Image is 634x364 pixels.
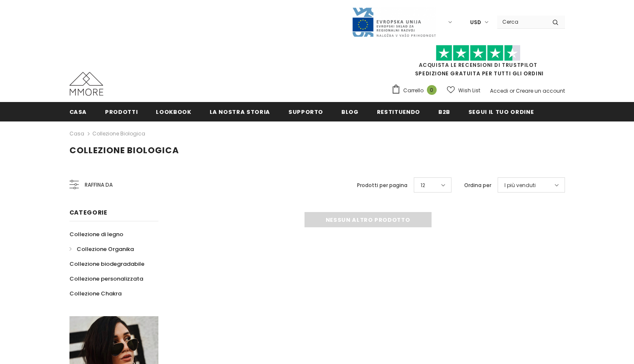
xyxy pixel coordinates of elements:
[447,83,480,98] a: Wish List
[468,108,534,116] span: Segui il tuo ordine
[69,290,122,298] span: Collezione Chakra
[210,102,270,121] a: La nostra storia
[69,144,179,156] span: Collezione biologica
[377,102,420,121] a: Restituendo
[210,108,270,116] span: La nostra storia
[438,102,450,121] a: B2B
[497,16,546,28] input: Search Site
[490,87,508,94] a: Accedi
[69,227,123,242] a: Collezione di legno
[69,230,123,238] span: Collezione di legno
[69,208,108,217] span: Categorie
[357,181,407,190] label: Prodotti per pagina
[69,102,87,121] a: Casa
[391,84,441,97] a: Carrello 0
[341,108,359,116] span: Blog
[85,180,113,190] span: Raffina da
[69,72,103,96] img: Casi MMORE
[69,271,143,286] a: Collezione personalizzata
[288,108,323,116] span: supporto
[77,245,134,253] span: Collezione Organika
[458,86,480,95] span: Wish List
[427,85,437,95] span: 0
[69,260,144,268] span: Collezione biodegradabile
[403,86,424,95] span: Carrello
[470,18,481,27] span: USD
[421,181,425,190] span: 12
[464,181,491,190] label: Ordina per
[105,108,138,116] span: Prodotti
[69,242,134,256] a: Collezione Organika
[352,7,436,38] img: Javni Razpis
[69,108,87,116] span: Casa
[105,102,138,121] a: Prodotti
[438,108,450,116] span: B2B
[516,87,565,94] a: Creare un account
[509,87,515,94] span: or
[156,102,191,121] a: Lookbook
[391,49,565,77] span: SPEDIZIONE GRATUITA PER TUTTI GLI ORDINI
[156,108,191,116] span: Lookbook
[341,102,359,121] a: Blog
[92,130,145,137] a: Collezione biologica
[504,181,536,190] span: I più venduti
[419,61,537,69] a: Acquista le recensioni di TrustPilot
[436,45,520,61] img: Fidati di Pilot Stars
[69,286,122,301] a: Collezione Chakra
[69,256,144,271] a: Collezione biodegradabile
[468,102,534,121] a: Segui il tuo ordine
[288,102,323,121] a: supporto
[352,18,436,25] a: Javni Razpis
[377,108,420,116] span: Restituendo
[69,129,84,139] a: Casa
[69,275,143,283] span: Collezione personalizzata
